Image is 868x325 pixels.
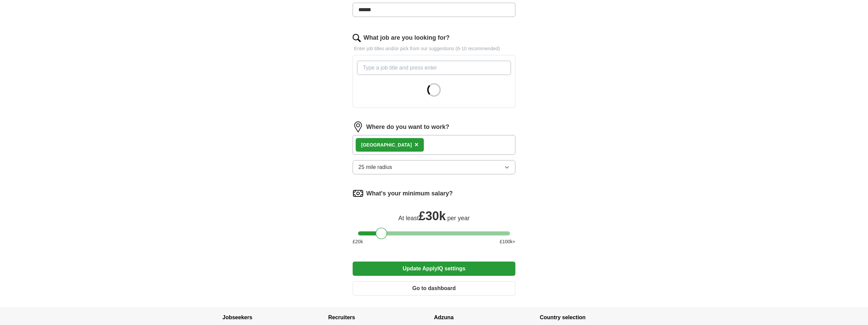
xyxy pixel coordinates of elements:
label: What job are you looking for? [363,33,450,42]
div: v 4.0.25 [19,11,33,16]
span: £ 100 k+ [500,238,515,245]
button: 25 mile radius [353,160,515,174]
div: Domain: [DOMAIN_NAME] [18,18,75,23]
div: Domain Overview [26,41,61,46]
img: search.png [353,34,361,42]
button: × [415,140,419,150]
p: Enter job titles and/or pick from our suggestions (6-10 recommended) [353,45,515,52]
span: per year [447,215,470,222]
span: £ 20 k [353,238,363,245]
span: 25 mile radius [358,163,392,171]
img: tab_keywords_by_traffic_grey.svg [67,41,73,46]
img: website_grey.svg [11,18,16,23]
div: [GEOGRAPHIC_DATA] [361,141,412,149]
button: Go to dashboard [353,281,515,295]
label: What's your minimum salary? [366,189,453,198]
input: Type a job title and press enter [357,61,511,75]
div: Keywords by Traffic [75,41,114,46]
img: tab_domain_overview_orange.svg [18,41,24,46]
label: Where do you want to work? [366,122,449,132]
span: × [415,141,419,148]
img: salary.png [353,188,363,199]
button: Update ApplyIQ settings [353,262,515,276]
span: At least [398,215,419,222]
img: logo_orange.svg [11,11,16,16]
span: £ 30k [419,209,446,223]
img: location.png [353,121,363,132]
